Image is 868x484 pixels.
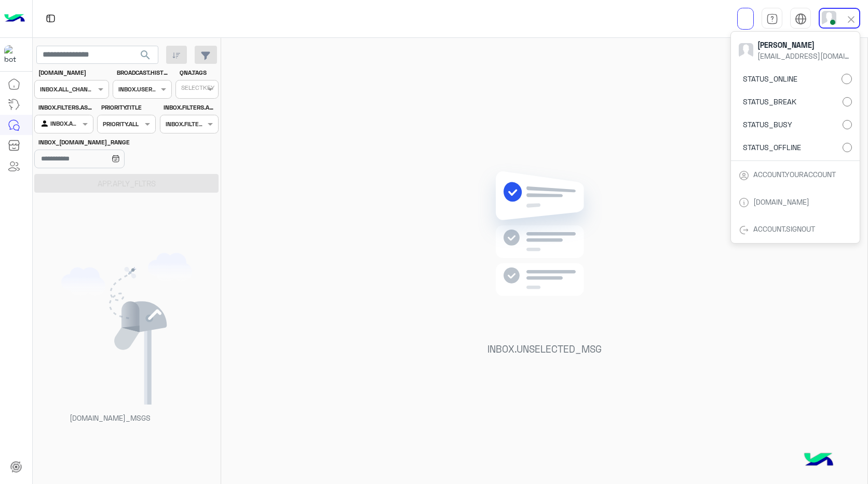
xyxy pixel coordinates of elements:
[38,138,155,147] label: INBOX_[DOMAIN_NAME]_RANGE
[842,74,852,84] input: STATUS_ONLINE
[753,224,815,233] a: ACCOUNT.SIGNOUT
[38,103,92,112] label: INBOX.FILTERS.ASSIGNED_TO
[743,142,801,153] span: STATUS_OFFLINE
[822,11,836,25] img: userImage
[753,197,809,206] a: [DOMAIN_NAME]
[469,343,619,355] h5: INBOX.UNSELECTED_MSG
[38,68,108,77] label: [DOMAIN_NAME]
[117,68,170,77] label: BROADCAST.HISTORY.STATUES
[801,442,837,479] img: hulul-logo.png
[180,68,218,77] label: QNA.TAGS
[762,8,782,30] a: tab
[180,83,214,95] div: SELECTKEY
[133,46,158,68] button: search
[757,50,851,61] span: [EMAIL_ADDRESS][DOMAIN_NAME]
[795,13,807,25] img: tab
[101,103,155,112] label: PRIORITY.TITLE
[843,143,852,152] input: STATUS_OFFLINE
[739,225,749,235] img: tab
[843,97,852,106] input: STATUS_BREAK
[739,43,753,58] img: userImage
[743,119,792,130] span: STATUS_BUSY
[845,14,857,25] img: close
[469,163,619,335] img: no messages
[739,197,749,208] img: tab
[164,103,217,112] label: INBOX.FILTERS.AGENT_NOTES
[739,170,749,181] img: tab
[743,73,797,84] span: STATUS_ONLINE
[753,170,836,179] a: ACCOUNT.YOURACCOUNT
[61,253,192,405] img: empty users
[4,45,23,64] img: 322208621163248
[4,8,25,30] img: Logo
[843,120,852,129] input: STATUS_BUSY
[139,49,152,61] span: search
[766,13,778,25] img: tab
[34,174,219,193] button: APP.APLY_FLTRS
[743,96,796,107] span: STATUS_BREAK
[61,412,159,423] p: [DOMAIN_NAME]_MSGS
[757,39,851,50] span: [PERSON_NAME]
[44,12,57,25] img: tab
